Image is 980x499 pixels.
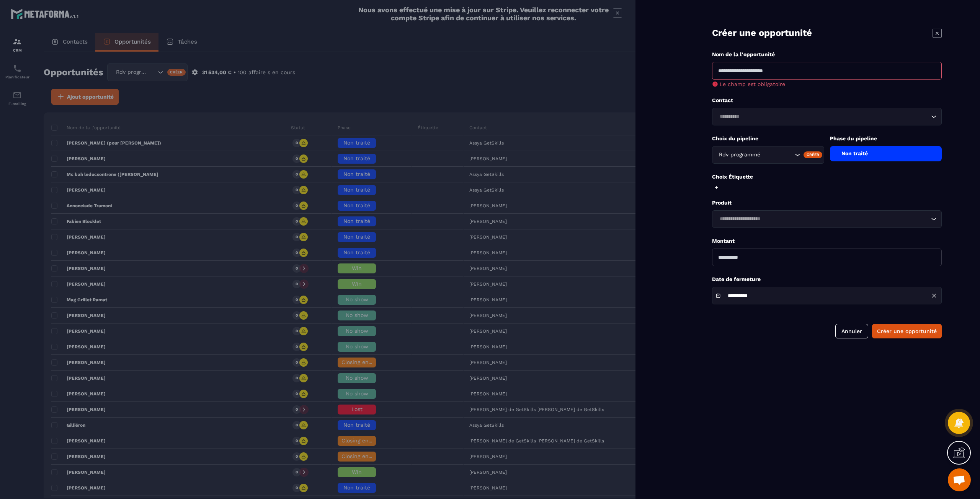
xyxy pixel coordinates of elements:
[872,324,942,338] button: Créer une opportunité
[717,112,929,121] input: Search for option
[720,81,785,87] span: Le champ est obligatoire
[948,468,971,491] a: Ouvrir le chat
[712,276,942,283] p: Date de fermeture
[712,27,812,39] p: Créer une opportunité
[712,210,942,228] div: Search for option
[712,237,942,245] p: Montant
[712,51,942,58] p: Nom de la l'opportunité
[712,135,824,142] p: Choix du pipeline
[717,151,762,159] span: Rdv programmé
[712,146,824,164] div: Search for option
[762,151,793,159] input: Search for option
[835,324,868,338] button: Annuler
[712,173,942,180] p: Choix Étiquette
[804,151,822,158] div: Créer
[717,215,929,223] input: Search for option
[830,135,942,142] p: Phase du pipeline
[712,108,942,125] div: Search for option
[712,199,942,206] p: Produit
[712,97,942,104] p: Contact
